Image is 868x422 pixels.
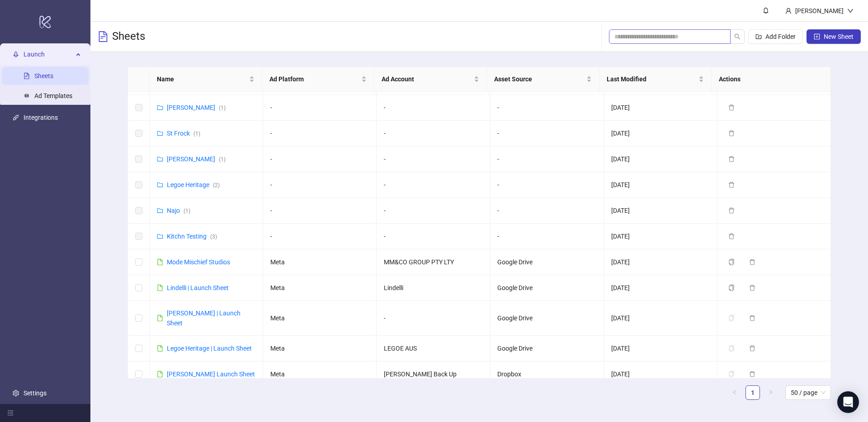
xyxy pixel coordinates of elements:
[150,67,262,92] th: Name
[748,29,803,44] button: Add Folder
[377,172,490,198] td: -
[377,146,490,172] td: -
[219,156,226,163] span: ( 1 )
[262,67,375,92] th: Ad Platform
[490,198,604,224] td: -
[490,224,604,249] td: -
[792,6,847,16] div: [PERSON_NAME]
[490,172,604,198] td: -
[764,385,778,400] li: Next Page
[13,51,19,57] span: rocket
[490,301,604,336] td: Google Drive
[728,104,735,111] span: delete
[728,182,735,188] span: delete
[24,389,47,397] a: Settings
[728,156,735,162] span: delete
[157,259,163,265] span: file
[490,336,604,361] td: Google Drive
[382,74,472,84] span: Ad Account
[837,391,859,413] div: Open Intercom Messenger
[112,29,145,44] h3: Sheets
[167,181,220,188] a: Legoe Heritage(2)
[725,369,742,380] button: The sheet needs to be migrated before it can be duplicated. Please open the sheet to migrate it.
[157,207,163,214] span: folder
[746,386,759,399] a: 1
[755,33,762,40] span: folder-add
[807,29,861,44] button: New Sheet
[785,385,831,400] div: Page Size
[263,224,377,249] td: -
[374,67,487,92] th: Ad Account
[377,198,490,224] td: -
[824,33,854,40] span: New Sheet
[847,8,854,14] span: down
[768,389,774,395] span: right
[728,233,735,239] span: delete
[749,345,755,352] span: delete
[157,345,163,352] span: file
[263,301,377,336] td: Meta
[604,275,717,301] td: [DATE]
[263,198,377,224] td: -
[727,385,742,400] button: left
[763,7,769,14] span: bell
[269,74,360,84] span: Ad Platform
[728,259,735,265] span: copy
[213,182,220,188] span: ( 2 )
[157,182,163,188] span: folder
[167,104,226,111] a: [PERSON_NAME](1)
[604,224,717,249] td: [DATE]
[34,72,53,80] a: Sheets
[487,67,599,92] th: Asset Source
[24,114,58,121] a: Integrations
[157,104,163,111] span: folder
[167,233,217,240] a: Kitchn Testing(3)
[604,95,717,121] td: [DATE]
[193,131,200,137] span: ( 1 )
[184,208,190,214] span: ( 1 )
[377,275,490,301] td: Lindelli
[490,275,604,301] td: Google Drive
[725,313,742,324] button: The sheet needs to be migrated before it can be duplicated. Please open the sheet to migrate it.
[167,207,190,214] a: Najo(1)
[728,130,735,136] span: delete
[734,33,741,40] span: search
[490,121,604,146] td: -
[98,31,108,42] span: file-text
[167,155,226,163] a: [PERSON_NAME](1)
[167,345,252,352] a: Legoe Heritage | Launch Sheet
[219,105,226,111] span: ( 1 )
[377,95,490,121] td: -
[604,249,717,275] td: [DATE]
[490,249,604,275] td: Google Drive
[728,207,735,214] span: delete
[712,67,824,92] th: Actions
[604,172,717,198] td: [DATE]
[263,249,377,275] td: Meta
[785,8,792,14] span: user
[727,385,742,400] li: Previous Page
[604,336,717,361] td: [DATE]
[377,224,490,249] td: -
[263,361,377,387] td: Meta
[725,343,742,354] button: The sheet needs to be migrated before it can be duplicated. Please open the sheet to migrate it.
[377,249,490,275] td: MM&CO GROUP PTY LTY
[749,259,755,265] span: delete
[749,371,755,377] span: delete
[377,361,490,387] td: [PERSON_NAME] Back Up
[263,95,377,121] td: -
[791,386,826,399] span: 50 / page
[764,385,778,400] button: right
[745,385,760,400] li: 1
[263,121,377,146] td: -
[604,361,717,387] td: [DATE]
[263,172,377,198] td: -
[263,146,377,172] td: -
[167,370,255,378] a: [PERSON_NAME] Launch Sheet
[377,301,490,336] td: -
[263,336,377,361] td: Meta
[765,33,796,40] span: Add Folder
[814,33,820,40] span: plus-square
[732,389,737,395] span: left
[599,67,712,92] th: Last Modified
